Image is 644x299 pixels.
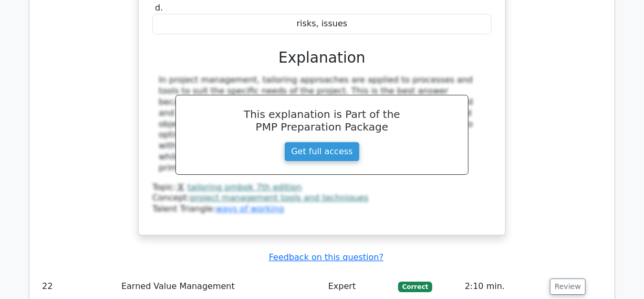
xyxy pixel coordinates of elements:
div: Talent Triangle: [152,182,492,215]
a: tailoring pmbok 7th edition [188,182,302,192]
a: Feedback on this question? [269,252,383,262]
h3: Explanation [159,49,485,67]
div: risks, issues [152,14,492,34]
div: Topic: [152,182,492,193]
div: In project management, tailoring approaches are applied to processes and tools to suit the specif... [159,75,485,173]
button: Review [550,278,586,295]
span: d. [155,3,163,13]
a: Get full access [284,142,359,162]
a: project management tools and techniques [190,193,369,203]
div: Concept: [152,193,492,204]
a: ways of working [216,204,284,214]
span: Correct [398,282,432,292]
